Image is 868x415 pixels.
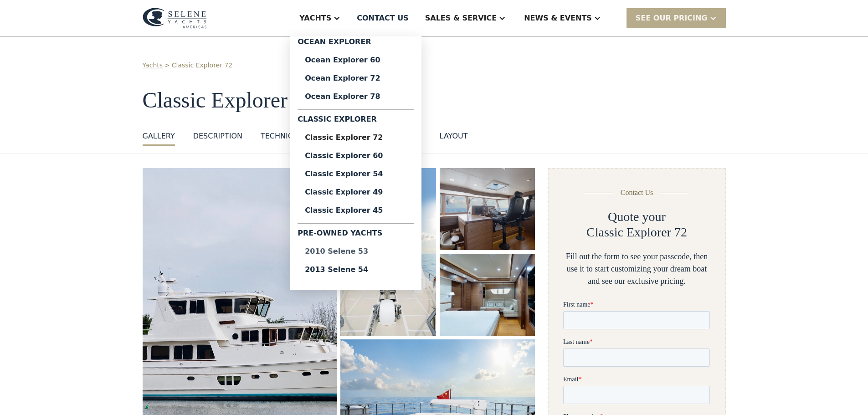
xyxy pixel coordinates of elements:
div: Ocean Explorer 78 [305,93,407,100]
div: Fill out the form to see your passcode, then use it to start customizing your dream boat and see ... [563,251,710,287]
h1: Classic Explorer 72 [143,88,726,113]
a: open lightbox [440,254,535,336]
a: Classic Explorer 60 [298,147,414,165]
strong: I want to subscribe to your Newsletter. [2,399,83,414]
div: Classic Explorer 54 [305,170,407,178]
div: Sales & Service [425,13,497,24]
div: Technical sheet [261,131,328,142]
div: layout [440,131,468,142]
a: layout [440,131,468,146]
a: Ocean Explorer 78 [298,87,414,106]
nav: Yachts [290,36,421,290]
a: DESCRIPTION [193,131,242,146]
div: SEE Our Pricing [627,8,726,28]
div: 2013 Selene 54 [305,266,407,273]
h2: Quote your [608,209,666,225]
a: 2013 Selene 54 [298,261,414,279]
a: GALLERY [143,131,175,146]
span: We respect your time - only the good stuff, never spam. [1,341,142,357]
span: Reply STOP to unsubscribe at any time. [2,370,141,385]
div: Classic Explorer 49 [305,189,407,196]
a: Classic Explorer 54 [298,165,414,183]
div: 2010 Selene 53 [305,248,407,255]
div: SEE Our Pricing [636,13,708,24]
div: Ocean Explorer 72 [305,75,407,82]
strong: Yes, I'd like to receive SMS updates. [10,370,109,377]
div: GALLERY [143,131,175,142]
div: Classic Explorer 60 [305,152,407,159]
div: Classic Explorer [298,114,414,128]
div: Ocean Explorer [298,36,414,51]
div: > [164,61,170,70]
div: Pre-Owned Yachts [298,228,414,242]
a: Classic Explorer 72 [172,61,232,70]
div: Contact Us [621,187,653,198]
input: I want to subscribe to your Newsletter.Unsubscribe any time by clicking the link at the bottom of... [2,398,8,404]
div: News & EVENTS [524,13,592,24]
div: DESCRIPTION [193,131,242,142]
a: Classic Explorer 72 [298,128,414,147]
img: logo [143,8,207,29]
h2: Classic Explorer 72 [586,225,687,240]
div: Contact US [357,13,409,24]
a: Technical sheet [261,131,328,146]
a: 2010 Selene 53 [298,242,414,261]
div: Yachts [299,13,331,24]
img: Luxury trawler yacht interior featuring a spacious cabin with a comfortable bed, modern sofa, and... [440,254,535,336]
a: Classic Explorer 49 [298,183,414,201]
a: Yachts [143,61,163,70]
input: Yes, I'd like to receive SMS updates.Reply STOP to unsubscribe at any time. [2,369,8,375]
div: Classic Explorer 72 [305,134,407,141]
a: Classic Explorer 45 [298,201,414,220]
a: open lightbox [440,168,535,250]
a: Ocean Explorer 72 [298,69,414,87]
a: Ocean Explorer 60 [298,51,414,69]
span: Tick the box below to receive occasional updates, exclusive offers, and VIP access via text message. [1,311,145,335]
div: Classic Explorer 45 [305,207,407,214]
div: Ocean Explorer 60 [305,56,407,64]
